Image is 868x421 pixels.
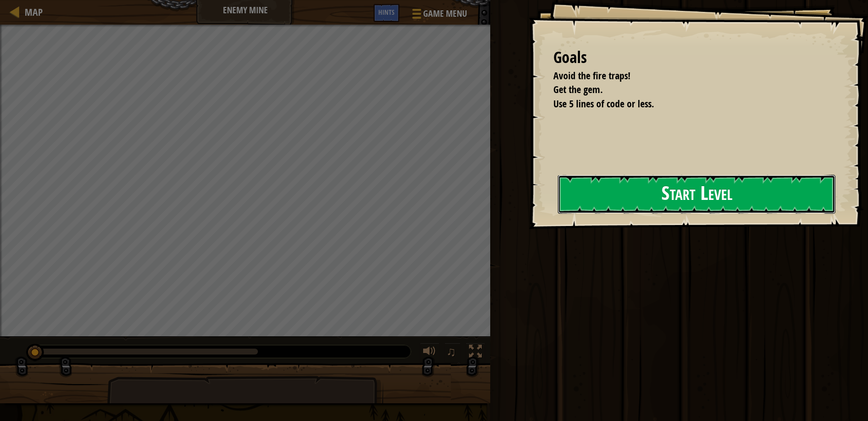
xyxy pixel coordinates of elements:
[404,4,473,27] button: Game Menu
[541,83,831,97] li: Get the gem.
[444,343,461,363] button: ♫
[541,97,831,111] li: Use 5 lines of code or less.
[553,46,833,69] div: Goals
[378,7,395,17] span: Hints
[541,69,831,83] li: Avoid the fire traps!
[25,5,43,19] span: Map
[423,7,467,20] span: Game Menu
[466,343,485,363] button: Toggle fullscreen
[558,175,835,214] button: Start Level
[553,69,630,82] span: Avoid the fire traps!
[20,5,43,19] a: Map
[446,344,456,359] span: ♫
[553,83,603,96] span: Get the gem.
[553,97,654,110] span: Use 5 lines of code or less.
[420,343,439,363] button: Adjust volume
